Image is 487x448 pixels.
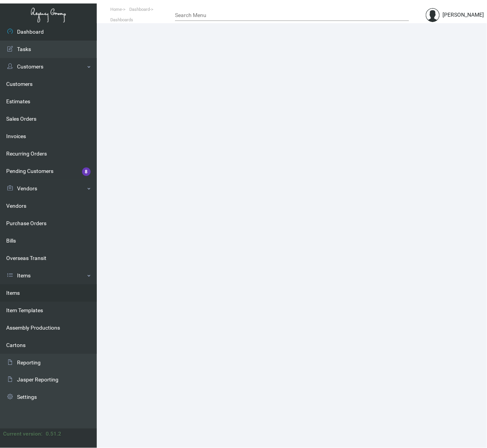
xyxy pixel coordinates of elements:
[129,7,150,12] span: Dashboard
[426,8,440,22] img: admin@bootstrapmaster.com
[443,11,484,19] div: [PERSON_NAME]
[3,430,43,438] div: Current version:
[46,430,61,438] div: 0.51.2
[110,17,133,22] span: Dashboards
[110,7,122,12] span: Home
